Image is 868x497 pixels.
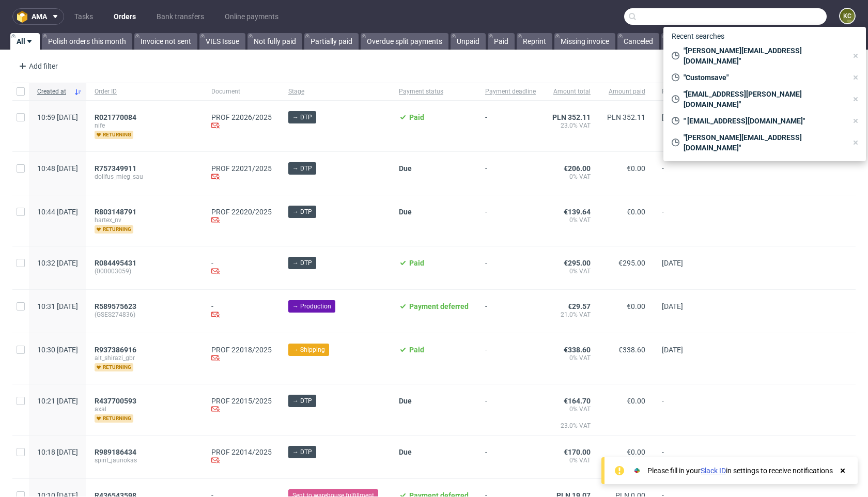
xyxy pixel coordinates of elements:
a: R084495431 [95,259,138,267]
span: R437700593 [95,397,136,405]
a: PROF 22020/2025 [211,208,272,216]
img: Slack [632,465,642,476]
span: €0.00 [627,397,645,405]
a: R437700593 [95,397,138,405]
span: Due [399,208,412,216]
a: Partially paid [304,33,359,50]
span: 10:48 [DATE] [37,164,78,173]
span: Due [399,397,412,405]
span: 10:44 [DATE] [37,208,78,216]
span: - [485,448,536,466]
a: Tasks [68,8,99,25]
a: PROF 22021/2025 [211,164,272,173]
span: R021770084 [95,113,136,121]
span: R989186434 [95,448,136,456]
span: 0% VAT [552,216,591,224]
a: Slack ID [701,467,726,475]
span: dollfus_mieg_sau [95,173,195,181]
a: PROF 22018/2025 [211,346,272,354]
span: R937386916 [95,346,136,354]
span: €0.00 [627,302,645,310]
span: (GSES274836) [95,310,195,319]
span: Amount total [552,87,591,96]
span: R803148791 [95,208,136,216]
span: Payment deferred [409,302,469,310]
div: Add filter [14,58,60,74]
span: spirit_jaunokas [95,456,195,464]
span: Document [211,87,272,96]
span: PLN 352.11 [552,113,591,121]
span: Due [399,164,412,173]
span: 0% VAT [552,173,591,181]
a: Bank transfers [150,8,210,25]
span: €170.00 [564,448,591,456]
span: - [485,164,536,182]
span: [DATE] [662,259,683,267]
span: - [662,208,701,234]
span: → Shipping [292,345,325,354]
a: R021770084 [95,113,138,121]
span: - [485,302,536,320]
span: [DATE] [662,113,683,121]
span: → DTP [292,113,312,122]
span: 10:18 [DATE] [37,448,78,456]
a: Orders [107,8,142,25]
span: 10:21 [DATE] [37,397,78,405]
span: hartex_nv [95,216,195,224]
span: €295.00 [564,259,591,267]
a: Reprint [517,33,552,50]
span: Recent searches [668,28,729,44]
span: → Production [292,302,331,311]
span: [DATE] [662,346,683,354]
span: R084495431 [95,259,136,267]
span: €206.00 [564,164,591,173]
span: - [662,397,701,423]
a: R989186434 [95,448,138,456]
span: alt_shirazi_gbr [95,354,195,362]
figcaption: KC [840,9,855,23]
div: - [211,302,272,320]
a: Not fully paid [247,33,302,50]
span: Amount paid [607,87,645,96]
span: 10:32 [DATE] [37,259,78,267]
a: Polish orders this month [42,33,132,50]
span: Order ID [95,87,195,96]
a: Invoice not sent [134,33,197,50]
span: Paid [409,113,424,121]
span: returning [95,414,133,423]
span: "Customsave" [679,72,847,83]
span: (000003059) [95,267,195,275]
span: 23.0% VAT [552,422,591,438]
span: → DTP [292,164,312,173]
a: PROF 22015/2025 [211,397,272,405]
span: 21.0% VAT [552,310,591,319]
span: → DTP [292,258,312,268]
span: returning [95,363,133,371]
a: R803148791 [95,208,138,216]
span: Paid [409,346,424,354]
span: €0.00 [627,208,645,216]
span: €295.00 [618,259,645,267]
span: Payment date [662,87,701,96]
span: R757349911 [95,164,136,173]
a: R589575623 [95,302,138,310]
span: €0.00 [627,448,645,456]
span: €338.60 [618,346,645,354]
span: returning [95,131,133,139]
span: 0% VAT [552,354,591,362]
a: Not PL [661,33,696,50]
a: VIES Issue [199,33,245,50]
span: €338.60 [564,346,591,354]
a: All [10,33,40,50]
a: R757349911 [95,164,138,173]
span: axal [95,405,195,413]
span: returning [95,225,133,234]
span: Paid [409,259,424,267]
div: Please fill in your in settings to receive notifications [647,465,833,476]
span: Payment status [399,87,469,96]
span: 10:30 [DATE] [37,346,78,354]
div: - [211,259,272,277]
span: - [485,208,536,234]
span: 0% VAT [552,456,591,464]
span: [DATE] [662,302,683,310]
